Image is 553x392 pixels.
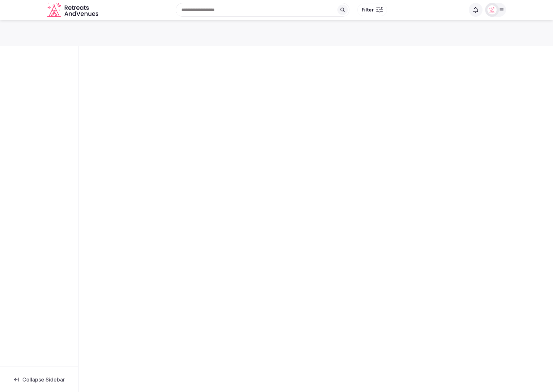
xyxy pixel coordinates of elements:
[22,376,65,383] span: Collapse Sidebar
[487,5,497,14] img: miaceralde
[47,3,100,17] svg: Retreats and Venues company logo
[362,7,374,13] span: Filter
[5,372,73,387] button: Collapse Sidebar
[47,3,100,17] a: Visit the homepage
[357,4,387,16] button: Filter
